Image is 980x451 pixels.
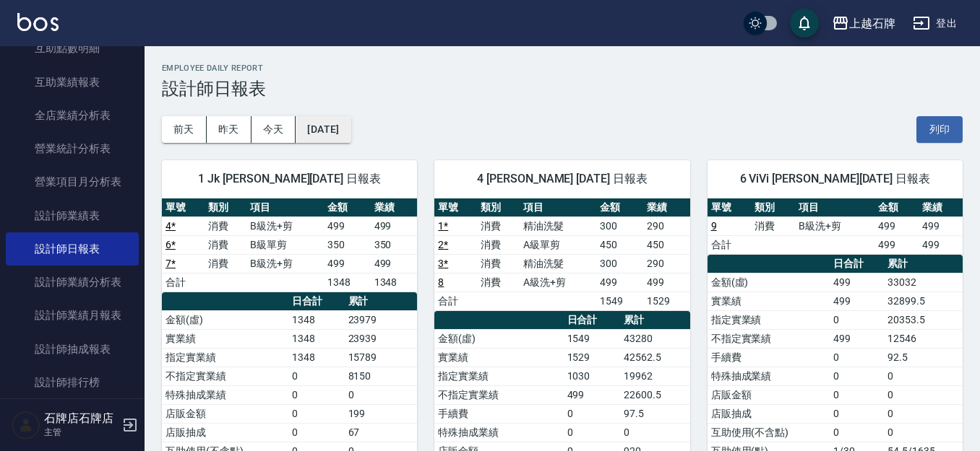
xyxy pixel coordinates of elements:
[6,99,139,132] a: 全店業績分析表
[643,198,690,217] th: 業績
[874,216,919,235] td: 499
[830,273,884,292] td: 499
[371,198,418,217] th: 業績
[6,266,139,299] a: 設計師業績分析表
[345,385,418,404] td: 0
[434,329,563,348] td: 金額(虛)
[207,116,252,143] button: 昨天
[438,276,444,288] a: 8
[288,367,344,385] td: 0
[6,232,139,266] a: 設計師日報表
[345,310,418,329] td: 23979
[324,216,371,235] td: 499
[884,367,963,385] td: 0
[884,255,963,273] th: 累計
[162,367,288,385] td: 不指定實業績
[288,292,344,311] th: 日合計
[520,273,596,292] td: A級洗+剪
[371,235,418,254] td: 350
[44,426,118,439] p: 主管
[830,292,884,310] td: 499
[830,367,884,385] td: 0
[205,198,247,217] th: 類別
[708,367,830,385] td: 特殊抽成業績
[452,172,672,186] span: 4 [PERSON_NAME] [DATE] 日報表
[520,235,596,254] td: A級單剪
[345,404,418,423] td: 199
[564,311,621,330] th: 日合計
[162,310,288,329] td: 金額(虛)
[596,254,643,273] td: 300
[345,348,418,367] td: 15789
[477,235,520,254] td: 消費
[884,423,963,442] td: 0
[564,367,621,385] td: 1030
[643,292,690,310] td: 1529
[162,64,963,73] h2: Employee Daily Report
[246,235,323,254] td: B級單剪
[643,254,690,273] td: 290
[884,273,963,292] td: 33032
[6,199,139,232] a: 設計師業績表
[324,273,371,292] td: 1348
[708,385,830,404] td: 店販金額
[477,273,520,292] td: 消費
[434,348,563,367] td: 實業績
[477,254,520,273] td: 消費
[849,14,895,32] div: 上越石牌
[564,423,621,442] td: 0
[596,292,643,310] td: 1549
[830,404,884,423] td: 0
[751,216,795,235] td: 消費
[725,172,945,186] span: 6 ViVi [PERSON_NAME][DATE] 日報表
[643,273,690,292] td: 499
[884,310,963,329] td: 20353.5
[179,172,400,186] span: 1 Jk [PERSON_NAME][DATE] 日報表
[830,385,884,404] td: 0
[288,404,344,423] td: 0
[919,235,963,254] td: 499
[708,198,963,255] table: a dense table
[884,329,963,348] td: 12546
[162,423,288,442] td: 店販抽成
[620,423,690,442] td: 0
[620,348,690,367] td: 42562.5
[564,385,621,404] td: 499
[884,348,963,367] td: 92.5
[596,198,643,217] th: 金額
[795,198,874,217] th: 項目
[708,423,830,442] td: 互助使用(不含點)
[162,404,288,423] td: 店販金額
[708,198,752,217] th: 單號
[434,198,689,311] table: a dense table
[162,116,207,143] button: 前天
[205,216,247,235] td: 消費
[643,235,690,254] td: 450
[564,329,621,348] td: 1549
[434,385,563,404] td: 不指定實業績
[520,198,596,217] th: 項目
[620,329,690,348] td: 43280
[884,385,963,404] td: 0
[371,216,418,235] td: 499
[477,198,520,217] th: 類別
[6,66,139,99] a: 互助業績報表
[162,329,288,348] td: 實業績
[288,329,344,348] td: 1348
[874,198,919,217] th: 金額
[345,292,418,311] th: 累計
[345,367,418,385] td: 8150
[252,116,296,143] button: 今天
[44,411,118,426] h5: 石牌店石牌店
[830,329,884,348] td: 499
[345,329,418,348] td: 23939
[795,216,874,235] td: B級洗+剪
[162,348,288,367] td: 指定實業績
[826,9,901,38] button: 上越石牌
[830,255,884,273] th: 日合計
[6,366,139,399] a: 設計師排行榜
[907,10,963,37] button: 登出
[6,165,139,198] a: 營業項目月分析表
[919,198,963,217] th: 業績
[708,273,830,292] td: 金額(虛)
